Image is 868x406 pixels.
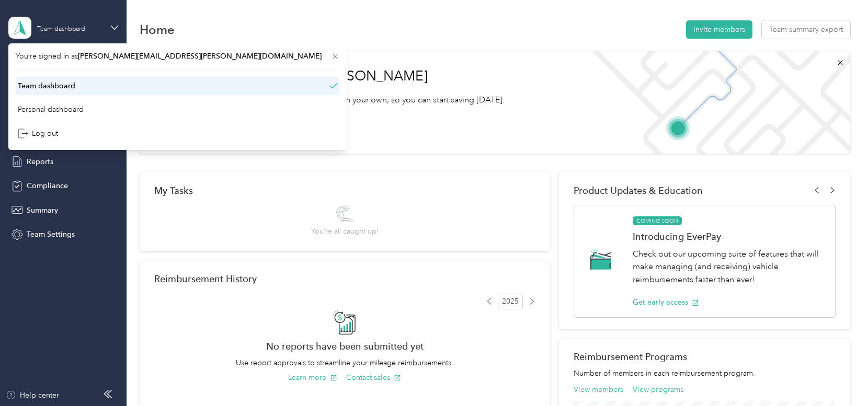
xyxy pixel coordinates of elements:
iframe: Everlance-gr Chat Button Frame [809,347,868,406]
span: Compliance [27,180,68,191]
p: Use report approvals to streamline your mileage reimbursements. [154,357,535,368]
span: Team Settings [27,229,75,240]
div: Personal dashboard [18,104,84,115]
button: View programs [633,384,683,395]
span: You’re all caught up! [311,226,379,237]
div: Team dashboard [37,26,85,32]
h2: Reimbursement Programs [574,351,835,362]
h1: Introducing EverPay [633,231,824,242]
button: Get early access [633,297,699,308]
img: Welcome to everlance [581,51,850,154]
p: Number of members in each reimbursement program. [574,368,835,379]
button: Team summary export [762,20,850,39]
span: Product Updates & Education [574,185,703,196]
h1: Home [140,24,175,35]
div: Team dashboard [18,80,75,91]
h2: Reimbursement History [154,273,257,284]
button: Contact sales [346,372,401,383]
span: Summary [27,205,58,216]
button: Invite members [686,20,752,39]
button: Help center [6,390,59,401]
div: My Tasks [154,185,535,196]
h2: No reports have been submitted yet [154,341,535,352]
button: View members [574,384,623,395]
span: Reports [27,156,53,167]
span: [PERSON_NAME][EMAIL_ADDRESS][PERSON_NAME][DOMAIN_NAME] [78,52,322,61]
span: You’re signed in as [16,51,339,62]
span: COMING SOON [633,216,682,226]
button: Learn more [288,372,337,383]
div: Log out [18,128,58,139]
span: 2025 [498,294,523,309]
p: Check out our upcoming suite of features that will make managing (and receiving) vehicle reimburs... [633,248,824,286]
